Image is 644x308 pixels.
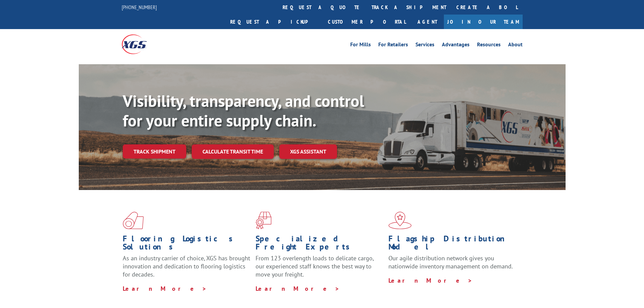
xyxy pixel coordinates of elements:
a: Learn More > [256,285,340,292]
img: xgs-icon-focused-on-flooring-red [256,212,271,229]
a: For Retailers [378,42,408,49]
a: About [508,42,523,49]
a: Calculate transit time [192,144,274,159]
span: Our agile distribution network gives you nationwide inventory management on demand. [388,254,513,270]
img: xgs-icon-total-supply-chain-intelligence-red [123,212,144,229]
a: Request a pickup [225,15,323,29]
a: Track shipment [123,144,186,159]
h1: Flagship Distribution Model [388,235,516,254]
a: [PHONE_NUMBER] [122,4,157,10]
a: XGS ASSISTANT [279,144,337,159]
a: Resources [477,42,501,49]
a: Learn More > [388,277,473,284]
a: Customer Portal [323,15,411,29]
a: Agent [411,15,444,29]
span: As an industry carrier of choice, XGS has brought innovation and dedication to flooring logistics... [123,254,250,278]
a: Advantages [442,42,470,49]
p: From 123 overlength loads to delicate cargo, our experienced staff knows the best way to move you... [256,254,383,284]
a: Learn More > [123,285,207,292]
img: xgs-icon-flagship-distribution-model-red [388,212,412,229]
a: Services [415,42,434,49]
a: Join Our Team [444,15,523,29]
h1: Flooring Logistics Solutions [123,235,251,254]
a: For Mills [350,42,371,49]
h1: Specialized Freight Experts [256,235,383,254]
b: Visibility, transparency, and control for your entire supply chain. [123,90,364,131]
